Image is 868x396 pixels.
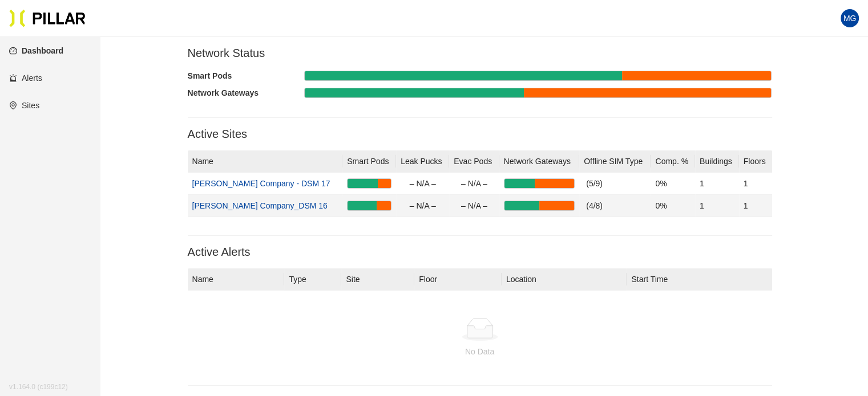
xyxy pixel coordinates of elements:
[579,150,651,173] th: Offline SIM Type
[284,268,341,291] th: Type
[695,195,739,217] td: 1
[192,201,328,210] a: [PERSON_NAME] Company_DSM 16
[695,173,739,195] td: 1
[9,101,39,110] a: environmentSites
[9,46,63,55] a: dashboardDashboard
[188,70,305,82] div: Smart Pods
[188,87,305,99] div: Network Gateways
[651,195,695,217] td: 0%
[396,150,449,173] th: Leak Pucks
[341,268,414,291] th: Site
[586,201,603,210] span: (4/8)
[454,199,494,212] div: – N/A –
[651,150,695,173] th: Comp. %
[449,150,499,173] th: Evac Pods
[197,345,763,358] div: No Data
[739,150,772,173] th: Floors
[627,268,772,291] th: Start Time
[502,268,627,291] th: Location
[586,179,603,188] span: (5/9)
[188,127,772,141] h3: Active Sites
[499,150,580,173] th: Network Gateways
[342,150,396,173] th: Smart Pods
[188,46,772,60] h3: Network Status
[192,179,330,188] a: [PERSON_NAME] Company - DSM 17
[651,173,695,195] td: 0%
[843,9,857,27] span: MG
[401,177,445,190] div: – N/A –
[188,268,285,291] th: Name
[739,195,772,217] td: 1
[454,177,494,190] div: – N/A –
[414,268,502,291] th: Floor
[188,245,772,259] h3: Active Alerts
[9,9,86,27] img: Pillar Technologies
[401,199,445,212] div: – N/A –
[695,150,739,173] th: Buildings
[9,74,42,83] a: alertAlerts
[739,173,772,195] td: 1
[188,150,343,173] th: Name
